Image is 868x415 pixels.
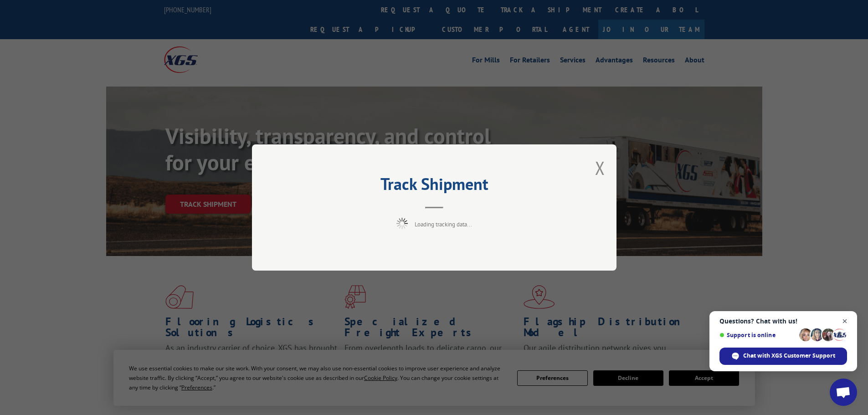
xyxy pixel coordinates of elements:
span: Close chat [839,316,851,327]
div: Open chat [830,379,857,406]
button: Close modal [595,156,605,180]
span: Questions? Chat with us! [719,318,847,325]
span: Loading tracking data... [415,220,472,228]
span: Chat with XGS Customer Support [743,352,835,360]
img: xgs-loading [396,218,408,229]
div: Chat with XGS Customer Support [719,348,847,365]
h2: Track Shipment [298,178,571,195]
span: Support is online [719,332,796,338]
